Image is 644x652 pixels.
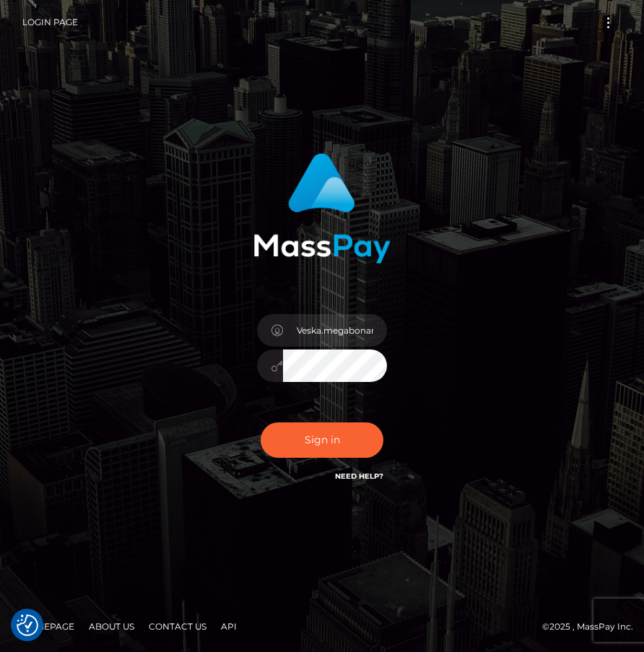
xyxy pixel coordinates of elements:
img: Revisit consent button [17,614,38,636]
input: Username... [283,314,387,347]
a: Login Page [22,7,78,38]
a: About Us [83,615,140,638]
a: API [215,615,243,638]
img: MassPay Login [253,153,391,264]
button: Toggle navigation [595,13,622,32]
a: Homepage [16,615,80,638]
button: Sign in [261,422,383,458]
button: Consent Preferences [17,614,38,636]
a: Contact Us [143,615,212,638]
div: © 2025 , MassPay Inc. [11,619,633,635]
a: Need Help? [335,471,383,481]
